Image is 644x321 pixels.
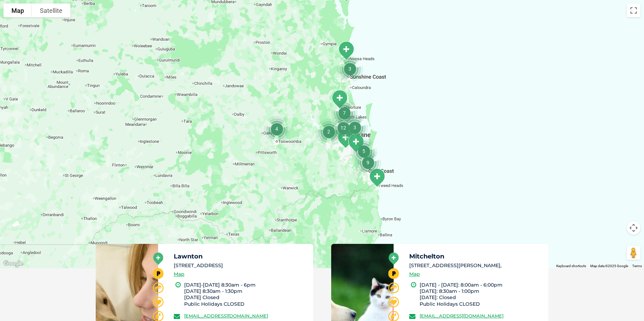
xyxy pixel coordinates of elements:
[328,97,360,129] div: 7
[328,87,351,112] div: Morayfield
[2,259,25,268] a: Click to see this area on Google Maps
[352,147,384,179] div: 9
[327,112,359,144] div: 12
[174,262,307,269] li: [STREET_ADDRESS]
[420,313,504,319] a: [EMAIL_ADDRESS][DOMAIN_NAME]
[348,135,380,167] div: 5
[556,264,586,269] button: Keyboard shortcuts
[3,3,32,17] button: Show street map
[409,253,542,260] h5: Mitchelton
[335,38,358,63] div: Noosa Civic
[174,270,184,278] a: Map
[184,313,268,319] a: [EMAIL_ADDRESS][DOMAIN_NAME]
[627,3,641,17] button: Toggle fullscreen view
[334,53,366,85] div: 3
[184,282,307,307] li: [DATE]-[DATE] 8:30am - 6pm [DATE] 8:30am - 1:30pm [DATE] Closed Public Holidays CLOSED
[590,264,628,268] span: Map data ©2025 Google
[632,264,642,268] a: Terms (opens in new tab)
[261,113,293,145] div: 4
[627,246,641,260] button: Drag Pegman onto the map to open Street View
[339,112,371,143] div: 3
[409,262,542,269] li: [STREET_ADDRESS][PERSON_NAME],
[174,253,307,260] h5: Lawnton
[627,221,641,235] button: Map camera controls
[2,259,25,268] img: Google
[420,282,542,307] li: [DATE] - [DATE]: 8:00am - 6:00pm [DATE]: 8:30am - 1:00pm [DATE]: Closed Public Holidays CLOSED
[366,165,388,190] div: Tweed Heads
[313,116,345,148] div: 2
[409,270,420,278] a: Map
[32,3,70,17] button: Show satellite imagery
